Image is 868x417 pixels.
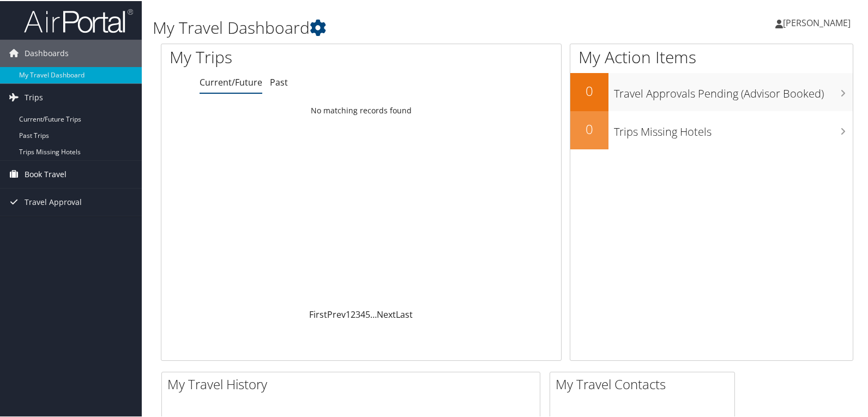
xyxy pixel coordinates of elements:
[309,307,327,319] a: First
[170,45,386,68] h1: My Trips
[556,374,734,392] h2: My Travel Contacts
[346,307,351,319] a: 1
[25,160,67,187] span: Book Travel
[25,188,82,215] span: Travel Approval
[570,45,853,68] h1: My Action Items
[270,75,288,87] a: Past
[377,307,396,319] a: Next
[24,7,133,33] img: airportal-logo.png
[396,307,413,319] a: Last
[775,5,861,38] a: [PERSON_NAME]
[370,307,377,319] span: …
[614,80,853,100] h3: Travel Approvals Pending (Advisor Booked)
[570,81,608,99] h2: 0
[355,307,360,319] a: 3
[25,39,69,66] span: Dashboards
[365,307,370,319] a: 5
[360,307,365,319] a: 4
[570,119,608,137] h2: 0
[783,16,851,28] span: [PERSON_NAME]
[161,100,561,119] td: No matching records found
[327,307,346,319] a: Prev
[570,72,853,110] a: 0Travel Approvals Pending (Advisor Booked)
[200,75,262,87] a: Current/Future
[351,307,355,319] a: 2
[614,118,853,138] h3: Trips Missing Hotels
[167,374,540,392] h2: My Travel History
[570,110,853,148] a: 0Trips Missing Hotels
[153,15,625,38] h1: My Travel Dashboard
[25,83,43,110] span: Trips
